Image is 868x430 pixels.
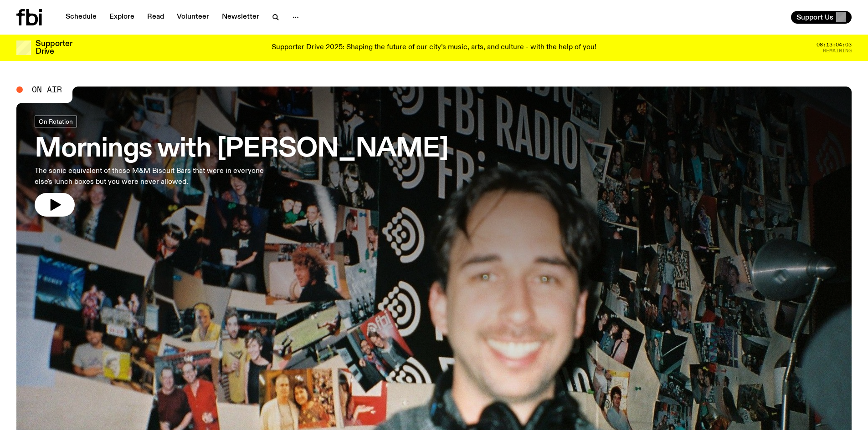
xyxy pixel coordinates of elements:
[39,118,73,125] span: On Rotation
[817,42,852,47] span: 08:13:04:03
[32,86,62,94] span: On Air
[35,137,448,162] h3: Mornings with [PERSON_NAME]
[60,11,102,24] a: Schedule
[35,166,268,187] p: The sonic equivalent of those M&M Biscuit Bars that were in everyone else's lunch boxes but you w...
[791,11,852,24] button: Support Us
[171,11,215,24] a: Volunteer
[796,13,833,21] span: Support Us
[823,48,852,53] span: Remaining
[104,11,140,24] a: Explore
[35,116,448,217] a: Mornings with [PERSON_NAME]The sonic equivalent of those M&M Biscuit Bars that were in everyone e...
[142,11,169,24] a: Read
[36,40,72,56] h3: Supporter Drive
[216,11,265,24] a: Newsletter
[272,44,596,52] p: Supporter Drive 2025: Shaping the future of our city’s music, arts, and culture - with the help o...
[35,116,77,127] a: On Rotation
